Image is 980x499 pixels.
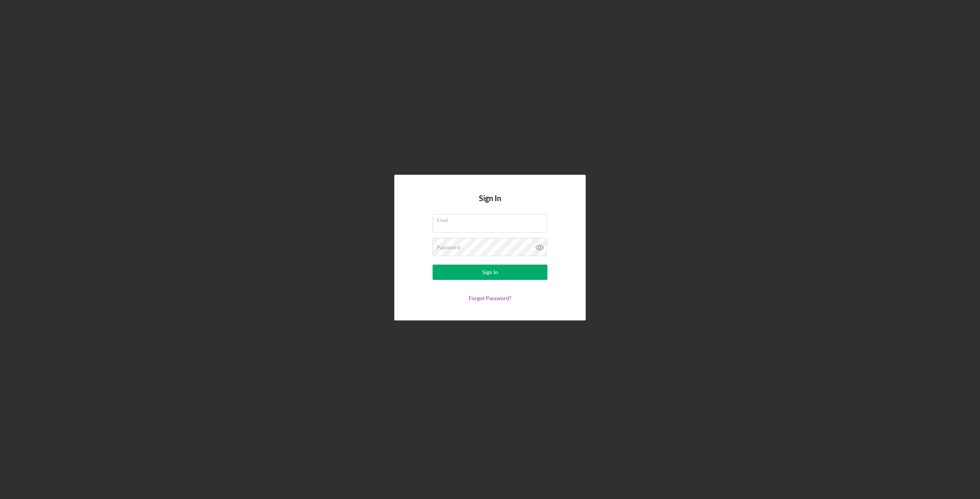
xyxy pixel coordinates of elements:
[469,295,511,301] a: Forgot Password?
[437,244,460,250] label: Password
[482,265,498,280] div: Sign In
[479,194,501,214] h4: Sign In
[437,215,547,223] label: Email
[433,265,547,280] button: Sign In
